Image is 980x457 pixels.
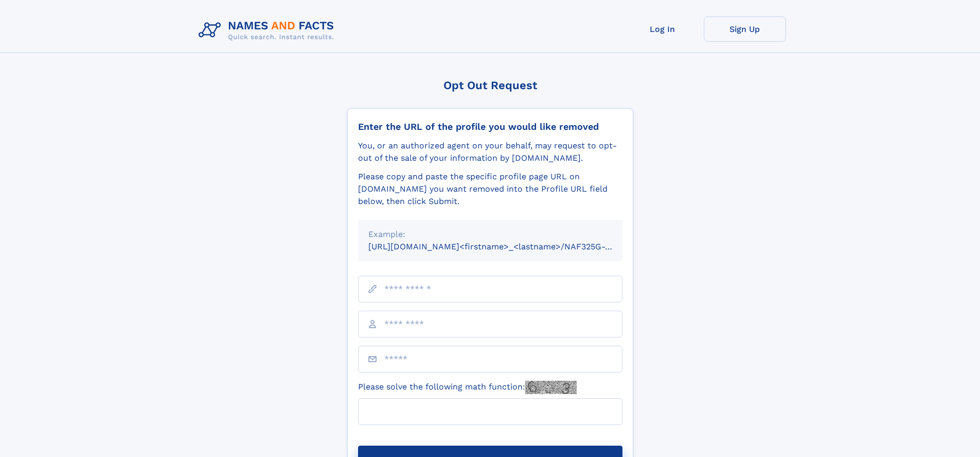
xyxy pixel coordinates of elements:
[368,242,642,251] small: [URL][DOMAIN_NAME]<firstname>_<lastname>/NAF325G-xxxxxxxx
[358,171,622,208] div: Please copy and paste the specific profile page URL on [DOMAIN_NAME] you want removed into the Pr...
[621,16,704,42] a: Log In
[358,381,577,394] label: Please solve the following math function:
[368,228,612,241] div: Example:
[347,79,633,92] div: Opt Out Request
[194,16,343,44] img: Logo Names and Facts
[358,140,622,164] div: You, or an authorized agent on your behalf, may request to opt-out of the sale of your informatio...
[358,121,622,132] div: Enter the URL of the profile you would like removed
[704,16,786,42] a: Sign Up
